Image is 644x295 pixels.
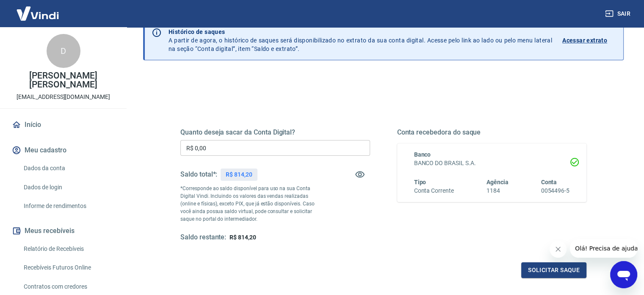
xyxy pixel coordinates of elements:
h5: Quanto deseja sacar da Conta Digital? [180,128,370,137]
a: Relatório de Recebíveis [20,240,116,258]
a: Acessar extrato [562,28,616,53]
button: Meu cadastro [10,141,116,160]
span: Olá! Precisa de ajuda? [5,6,71,13]
p: *Corresponde ao saldo disponível para uso na sua Conta Digital Vindi. Incluindo os valores das ve... [180,185,323,223]
h5: Saldo restante: [180,233,226,242]
a: Dados de login [20,179,116,196]
button: Solicitar saque [521,262,586,278]
iframe: Fechar mensagem [550,241,567,258]
button: Sair [603,6,634,22]
span: Banco [414,151,431,158]
span: Agência [486,179,509,185]
a: Dados da conta [20,160,116,177]
a: Informe de rendimentos [20,197,116,215]
img: Vindi [10,0,65,26]
span: Tipo [414,179,426,185]
div: D [47,34,80,68]
h6: 1184 [486,186,509,195]
p: Acessar extrato [562,36,607,45]
a: Início [10,115,116,134]
p: Histórico de saques [169,28,552,36]
a: Recebíveis Futuros Online [20,259,116,276]
p: R$ 814,20 [226,170,252,179]
h5: Conta recebedora do saque [397,128,587,137]
h6: BANCO DO BRASIL S.A. [414,159,570,168]
h6: Conta Corrente [414,186,454,195]
span: Conta [541,179,557,185]
p: [PERSON_NAME] [PERSON_NAME] [7,71,120,89]
p: A partir de agora, o histórico de saques será disponibilizado no extrato da sua conta digital. Ac... [169,28,552,53]
h5: Saldo total*: [180,170,217,179]
span: R$ 814,20 [229,234,256,241]
button: Meus recebíveis [10,222,116,240]
iframe: Mensagem da empresa [570,239,637,258]
iframe: Botão para abrir a janela de mensagens [610,261,637,288]
p: [EMAIL_ADDRESS][DOMAIN_NAME] [17,93,110,101]
h6: 0054496-5 [541,186,569,195]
